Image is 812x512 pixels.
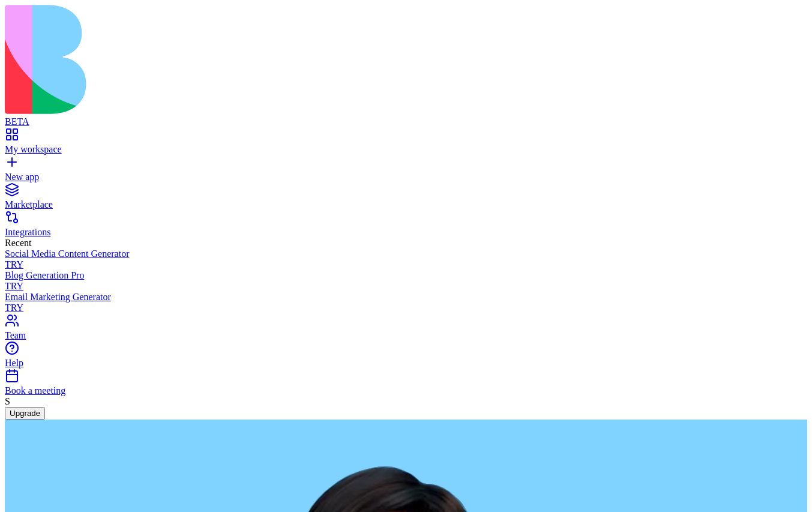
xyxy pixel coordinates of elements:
a: My workspace [5,133,807,155]
div: Marketplace [5,199,807,210]
a: Integrations [5,216,807,238]
img: logo [5,5,487,114]
div: TRY [5,259,807,270]
a: Book a meeting [5,375,807,396]
div: Help [5,358,807,369]
a: Upgrade [5,408,45,418]
span: Recent [5,238,31,248]
div: My workspace [5,144,807,155]
div: Integrations [5,227,807,238]
div: BETA [5,116,807,127]
span: S [5,396,10,406]
div: TRY [5,303,807,313]
div: Social Media Content Generator [5,248,807,259]
a: Email Marketing GeneratorTRY [5,292,807,313]
a: Marketplace [5,188,807,210]
div: Team [5,330,807,341]
div: TRY [5,281,807,292]
a: Social Media Content GeneratorTRY [5,248,807,270]
a: Team [5,319,807,341]
a: Help [5,347,807,369]
div: Email Marketing Generator [5,292,807,303]
a: New app [5,161,807,182]
a: BETA [5,106,807,127]
div: Blog Generation Pro [5,270,807,281]
button: Upgrade [5,407,45,420]
div: New app [5,172,807,182]
a: Blog Generation ProTRY [5,270,807,292]
div: Book a meeting [5,385,807,396]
